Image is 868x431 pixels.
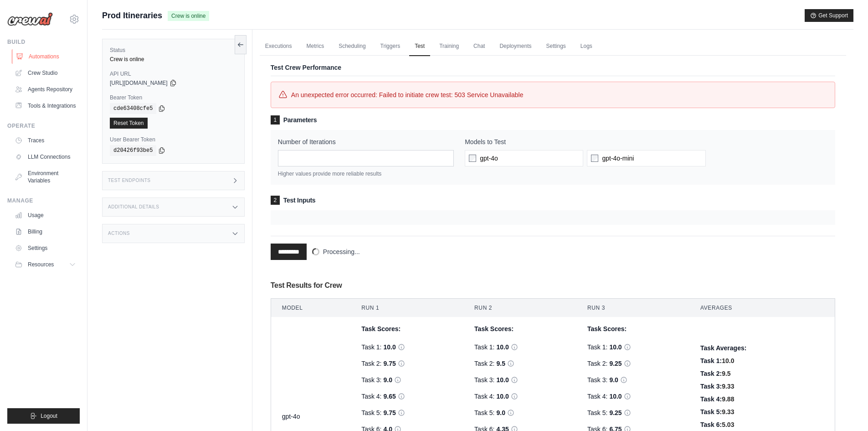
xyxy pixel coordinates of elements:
span: An unexpected error occurred: Failed to initiate crew test: 503 Service Unavailable [291,89,524,100]
p: Test Crew Performance [271,63,835,72]
a: Automations [12,49,81,64]
th: Run 1 [350,299,463,317]
div: Task 3: [587,375,678,384]
span: 9.33 [722,408,734,415]
a: Traces [11,133,80,148]
span: 5.03 [722,421,734,428]
label: User Bearer Token [110,136,237,143]
div: Task 2: [587,359,678,368]
th: Model [271,299,350,317]
div: Task 5: [700,407,824,416]
span: 2 [271,196,280,205]
div: Task 2: [700,369,824,378]
div: Task 3: [474,375,565,384]
span: 9.33 [722,383,734,390]
span: 10.0 [496,392,508,401]
a: LLM Connections [11,150,80,164]
span: Crew is online [168,11,209,21]
a: Metrics [301,37,330,56]
div: Manage [7,197,80,204]
span: 10.0 [496,343,508,352]
div: Task 5: [587,408,678,417]
span: Logout [41,412,57,420]
span: Resources [28,261,54,268]
h3: Additional Details [108,204,159,210]
label: Status [110,47,237,54]
a: Triggers [375,37,406,56]
div: Task 5: [361,408,452,417]
h3: Test Inputs [271,196,835,205]
a: Crew Studio [11,66,80,80]
div: Task 4: [474,392,565,401]
code: d20426f93be5 [110,145,156,156]
span: gpt-4o-mini [602,154,634,163]
span: 1 [271,115,280,125]
div: Widget de chat [822,387,868,431]
span: 9.5 [722,370,730,377]
span: 9.65 [384,392,396,401]
a: Settings [540,37,571,56]
a: Tools & Integrations [11,99,80,113]
div: Task 6: [700,420,824,429]
label: Bearer Token [110,94,237,101]
div: Task 2: [361,359,452,368]
div: Task 4: [587,392,678,401]
label: Number of Iterations [278,137,454,146]
a: Logs [575,37,598,56]
div: Task 1: [474,343,565,352]
input: gpt-4o [469,155,476,162]
code: cde63408cfe5 [110,103,156,114]
a: Environment Variables [11,166,80,188]
span: 10.0 [722,357,734,364]
div: Crew is online [110,56,237,63]
span: 10.0 [384,343,396,352]
a: Settings [11,241,80,255]
span: 9.25 [609,359,621,368]
span: 9.25 [609,408,621,417]
th: Run 3 [576,299,689,317]
span: 9.0 [384,375,392,384]
a: Chat [468,37,490,56]
div: Task 3: [361,375,452,384]
div: Build [7,38,80,46]
th: Run 2 [463,299,576,317]
span: 9.75 [384,359,396,368]
button: Get Support [805,9,853,22]
iframe: Chat Widget [822,387,868,431]
a: Executions [260,37,298,56]
div: Task 3: [700,382,824,391]
span: 9.88 [722,395,734,403]
div: Task 4: [700,395,824,404]
h3: Test Endpoints [108,178,151,183]
h3: Actions [108,231,130,236]
div: Operate [7,122,80,130]
p: Higher values provide more reliable results [278,170,454,177]
a: Training [434,37,464,56]
th: Averages [689,299,835,317]
label: Models to Test [465,137,828,146]
div: Task 5: [474,408,565,417]
h3: Parameters [271,115,835,125]
label: API URL [110,70,237,78]
div: Task 1: [587,343,678,352]
button: Resources [11,257,80,272]
span: gpt-4o [480,154,498,163]
a: Billing [11,224,80,239]
span: Prod Itineraries [102,9,162,22]
span: Processing... [323,247,360,256]
span: 9.0 [609,375,618,384]
button: Logout [7,408,80,424]
div: Task 2: [474,359,565,368]
a: Agents Repository [11,82,80,97]
input: gpt-4o-mini [591,155,598,162]
span: Task Scores: [474,325,514,332]
a: Usage [11,208,80,223]
span: 9.75 [384,408,396,417]
a: Deployments [494,37,537,56]
a: Reset Token [110,118,148,129]
span: 10.0 [609,343,621,352]
a: Scheduling [333,37,371,56]
a: Test [409,37,430,56]
span: Task Averages: [700,344,746,352]
span: 9.0 [496,408,505,417]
